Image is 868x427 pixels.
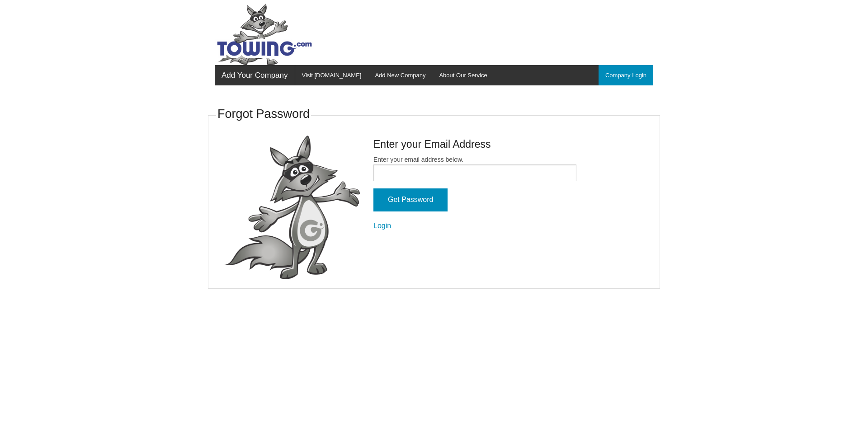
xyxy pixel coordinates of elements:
h3: Forgot Password [217,106,310,123]
a: Login [373,222,391,230]
input: Get Password [373,188,448,211]
a: Company Login [599,65,653,85]
a: Add Your Company [215,65,295,85]
img: fox-Presenting.png [224,136,360,280]
a: Visit [DOMAIN_NAME] [295,65,368,85]
a: Add New Company [368,65,432,85]
input: Enter your email address below. [373,164,576,181]
img: Towing.com Logo [215,4,314,65]
label: Enter your email address below. [373,155,576,181]
h4: Enter your Email Address [373,137,576,151]
a: About Our Service [432,65,494,85]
